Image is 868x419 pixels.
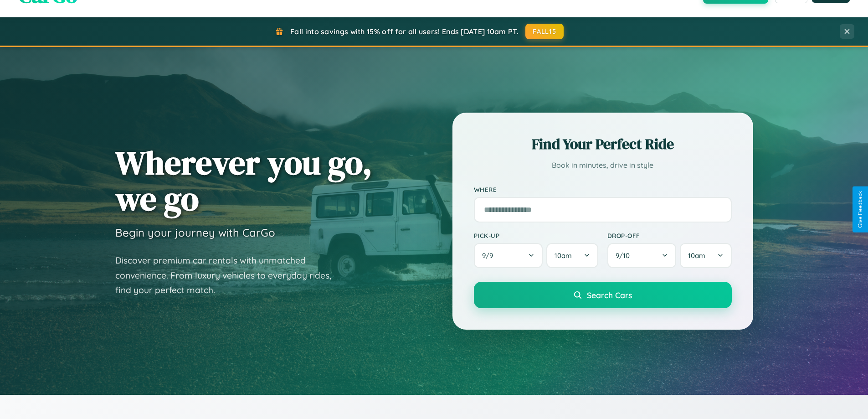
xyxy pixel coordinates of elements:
div: Give Feedback [857,191,863,228]
label: Pick-up [474,232,598,239]
span: Fall into savings with 15% off for all users! Ends [DATE] 10am PT. [290,27,519,36]
h3: Begin your journey with CarGo [115,226,275,239]
span: Search Cars [587,290,632,300]
button: 9/9 [474,243,543,268]
span: 10am [688,251,705,260]
h2: Find Your Perfect Ride [474,134,732,154]
span: 9 / 9 [482,251,498,260]
label: Drop-off [607,232,732,239]
button: FALL15 [525,24,564,39]
h1: Wherever you go, we go [115,145,372,217]
button: 9/10 [607,243,677,268]
button: Search Cars [474,282,732,308]
button: 10am [680,243,731,268]
p: Discover premium car rentals with unmatched convenience. From luxury vehicles to everyday rides, ... [115,253,343,298]
label: Where [474,186,732,193]
span: 9 / 10 [616,251,634,260]
p: Book in minutes, drive in style [474,159,732,172]
button: 10am [546,243,598,268]
span: 10am [555,251,572,260]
